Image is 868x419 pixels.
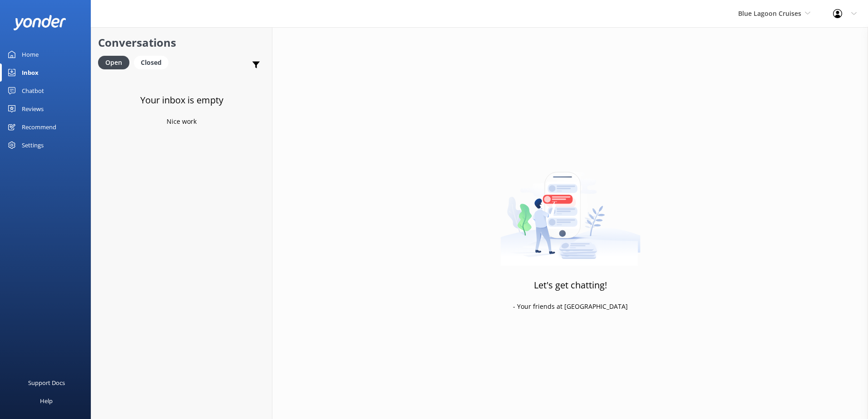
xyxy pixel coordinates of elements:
[22,82,44,100] div: Chatbot
[22,63,39,82] div: Inbox
[500,153,641,266] img: artwork of a man stealing a conversation from at giant smartphone
[134,57,173,67] a: Closed
[22,136,44,154] div: Settings
[28,374,65,392] div: Support Docs
[140,93,223,107] h3: Your inbox is empty
[22,100,44,118] div: Reviews
[513,302,628,312] p: - Your friends at [GEOGRAPHIC_DATA]
[14,15,66,30] img: yonder-white-logo.png
[98,57,134,67] a: Open
[167,117,197,127] p: Nice work
[22,118,56,136] div: Recommend
[738,9,801,18] span: Blue Lagoon Cruises
[98,56,129,69] div: Open
[534,278,607,292] h3: Let's get chatting!
[134,56,168,69] div: Closed
[22,45,39,63] div: Home
[40,392,53,410] div: Help
[98,34,265,51] h2: Conversations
